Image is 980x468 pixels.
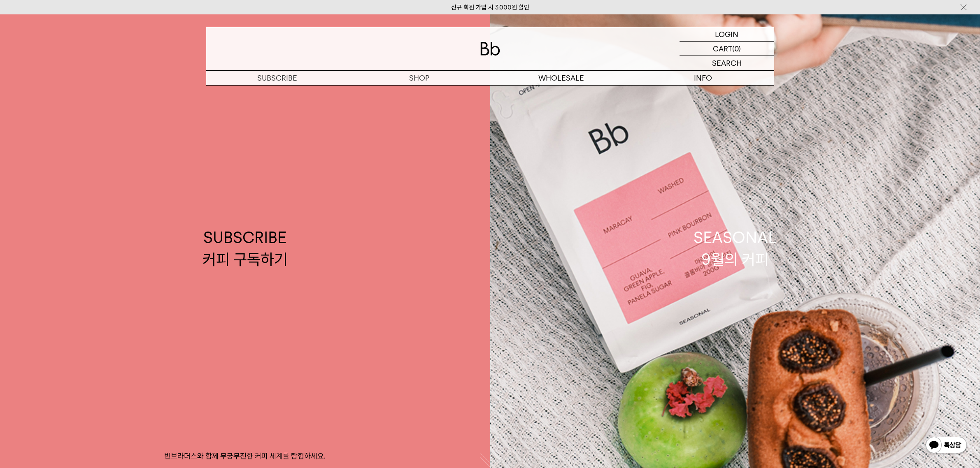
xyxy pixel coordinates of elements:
div: SUBSCRIBE 커피 구독하기 [203,227,288,270]
a: CART (0) [680,42,774,56]
p: (0) [732,42,741,56]
div: SEASONAL 9월의 커피 [694,227,777,270]
p: SEARCH [712,56,742,70]
a: 신규 회원 가입 시 3,000원 할인 [451,4,529,11]
a: SUBSCRIBE [206,71,348,85]
p: LOGIN [715,27,738,41]
a: SHOP [348,71,490,85]
p: INFO [632,71,774,85]
p: CART [713,42,732,56]
img: 로고 [480,42,500,56]
a: LOGIN [680,27,774,42]
p: WHOLESALE [490,71,632,85]
img: 카카오톡 채널 1:1 채팅 버튼 [925,436,968,456]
